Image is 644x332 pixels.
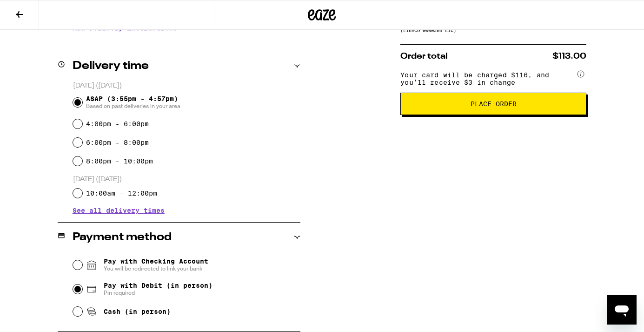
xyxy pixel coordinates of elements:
[86,190,157,197] label: 10:00am - 12:00pm
[104,289,212,297] span: Pin required
[104,257,208,272] span: Pay with Checking Account
[471,101,517,107] span: Place Order
[73,61,149,72] h2: Delivery time
[73,232,172,243] h2: Payment method
[86,95,180,110] span: ASAP (3:55pm - 4:57pm)
[104,308,171,315] span: Cash (in person)
[104,265,208,272] span: You will be redirected to link your bank
[86,120,149,128] label: 4:00pm - 6:00pm
[400,52,448,61] span: Order total
[104,282,212,289] span: Pay with Debit (in person)
[73,207,165,214] button: See all delivery times
[86,102,180,110] span: Based on past deliveries in your area
[86,139,149,146] label: 6:00pm - 8:00pm
[73,175,300,184] p: [DATE] ([DATE])
[73,81,300,90] p: [DATE] ([DATE])
[607,295,637,325] iframe: Button to launch messaging window
[400,93,586,115] button: Place Order
[73,39,300,46] p: We'll contact you at [PHONE_NUMBER] when we arrive
[552,52,586,61] span: $113.00
[86,157,153,165] label: 8:00pm - 10:00pm
[400,68,575,86] span: Your card will be charged $116, and you’ll receive $3 in change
